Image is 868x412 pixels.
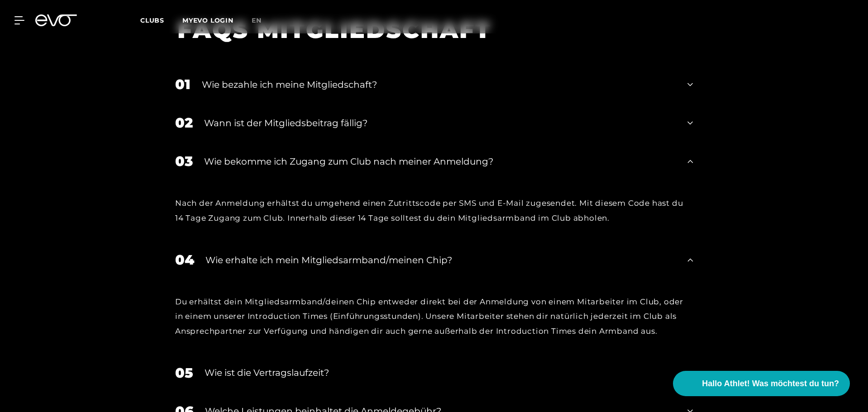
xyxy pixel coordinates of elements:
[140,16,164,24] span: Clubs
[175,151,193,171] div: 03
[204,116,676,130] div: Wann ist der Mitgliedsbeitrag fällig?
[252,16,262,24] span: en
[204,155,676,168] div: Wie bekomme ich Zugang zum Club nach meiner Anmeldung?
[140,16,182,24] a: Clubs
[175,363,193,383] div: 05
[205,366,676,379] div: Wie ist die Vertragslaufzeit?
[182,16,234,24] a: MYEVO LOGIN
[252,15,272,26] a: en
[702,378,839,390] span: Hallo Athlet! Was möchtest du tun?
[205,253,676,267] div: Wie erhalte ich mein Mitgliedsarmband/meinen Chip?
[175,250,194,270] div: 04
[202,78,676,91] div: Wie bezahle ich meine Mitgliedschaft?
[175,74,191,95] div: 01
[175,294,693,338] div: Du erhältst dein Mitgliedsarmband/deinen Chip entweder direkt bei der Anmeldung von einem Mitarbe...
[175,113,193,133] div: 02
[175,196,693,225] div: Nach der Anmeldung erhältst du umgehend einen Zutrittscode per SMS und E-Mail zugesendet. Mit die...
[673,371,850,396] button: Hallo Athlet! Was möchtest du tun?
